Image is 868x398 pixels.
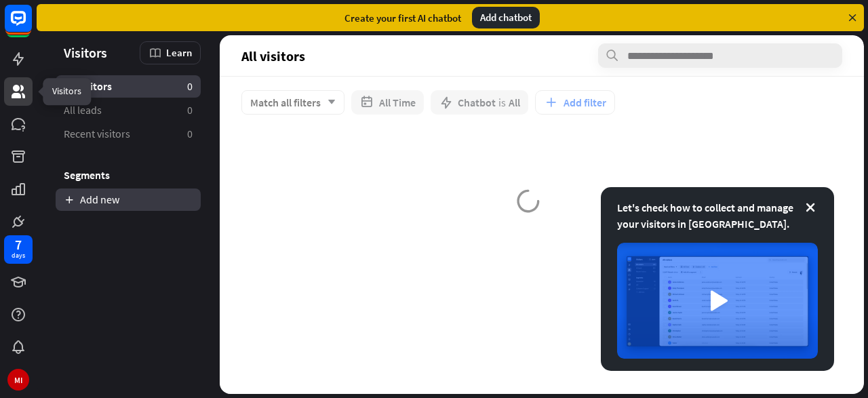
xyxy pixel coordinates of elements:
div: Add chatbot [472,7,540,28]
div: MI [7,369,29,391]
a: Recent visitors 0 [56,123,201,145]
span: Visitors [64,45,107,60]
div: 7 [15,239,22,251]
div: Create your first AI chatbot [344,12,461,24]
div: Let's check how to collect and manage your visitors in [GEOGRAPHIC_DATA]. [617,199,818,232]
a: 7 days [4,235,33,264]
span: All visitors [241,48,305,64]
img: image [617,243,818,359]
aside: 0 [187,127,193,141]
span: All visitors [64,79,112,94]
aside: 0 [187,103,193,117]
aside: 0 [187,79,193,94]
a: All leads 0 [56,99,201,121]
h3: Segments [56,168,201,182]
span: Learn [166,46,192,59]
span: All leads [64,103,102,117]
span: Recent visitors [64,127,130,141]
a: Add new [56,188,201,211]
div: days [12,251,25,260]
button: Open LiveChat chat widget [11,5,52,46]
